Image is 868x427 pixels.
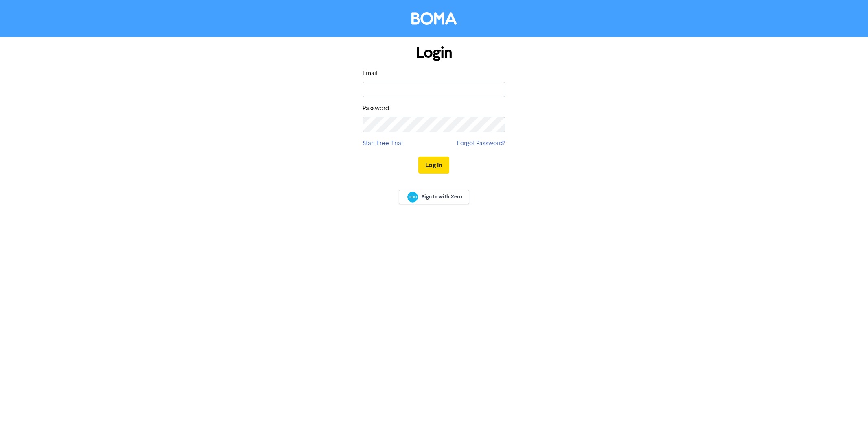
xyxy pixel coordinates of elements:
img: Xero logo [407,192,418,203]
label: Email [363,69,378,78]
a: Start Free Trial [363,139,403,148]
label: Password [363,104,389,113]
span: Sign In with Xero [422,193,462,200]
img: BOMA Logo [411,12,457,25]
a: Sign In with Xero [399,190,469,204]
a: Forgot Password? [457,139,505,148]
h1: Login [363,44,505,62]
button: Log In [418,157,449,174]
